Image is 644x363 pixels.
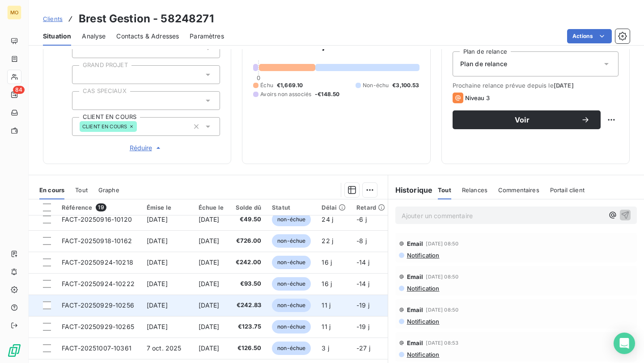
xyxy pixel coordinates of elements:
[322,280,332,287] span: 16 j
[407,339,424,346] span: Email
[322,301,330,309] span: 11 j
[406,351,440,358] span: Notification
[43,32,71,41] span: Situation
[406,285,440,292] span: Notification
[453,110,601,129] button: Voir
[356,301,369,309] span: -19 j
[272,299,311,312] span: non-échue
[438,186,451,194] span: Tout
[147,215,168,223] span: [DATE]
[426,340,458,346] span: [DATE] 08:53
[234,322,261,331] span: €123.75
[7,5,21,20] div: MO
[407,306,424,313] span: Email
[147,204,188,211] div: Émise le
[234,301,261,310] span: €242.83
[130,144,163,152] span: Réduire
[72,143,220,153] button: Réduire
[356,280,369,287] span: -14 j
[407,273,424,280] span: Email
[356,237,367,245] span: -8 j
[190,32,224,41] span: Paramètres
[356,204,385,211] div: Retard
[147,323,168,330] span: [DATE]
[199,258,220,266] span: [DATE]
[234,258,261,267] span: €242.00
[199,215,220,223] span: [DATE]
[272,277,311,291] span: non-échue
[260,81,273,89] span: Échu
[39,186,64,194] span: En cours
[498,186,539,194] span: Commentaires
[426,307,458,312] span: [DATE] 08:50
[388,185,433,195] h6: Historique
[406,252,440,259] span: Notification
[62,215,132,223] span: FACT-20250916-10120
[82,32,106,41] span: Analyse
[98,186,119,194] span: Graphe
[234,204,261,211] div: Solde dû
[407,240,424,247] span: Email
[322,215,333,223] span: 24 j
[62,258,133,266] span: FACT-20250924-10218
[80,71,87,79] input: Ajouter une valeur
[272,213,311,226] span: non-échue
[147,344,182,352] span: 7 oct. 2025
[199,323,220,330] span: [DATE]
[426,274,458,279] span: [DATE] 08:50
[463,116,581,123] span: Voir
[62,344,131,352] span: FACT-20251007-10361
[116,32,179,41] span: Contacts & Adresses
[356,215,367,223] span: -6 j
[234,344,261,353] span: €126.50
[82,124,127,129] span: CLIENT EN COURS
[234,279,261,288] span: €93.50
[147,258,168,266] span: [DATE]
[199,237,220,245] span: [DATE]
[315,90,339,98] span: -€148.50
[7,343,21,358] img: Logo LeanPay
[96,203,106,211] span: 19
[554,82,574,89] span: [DATE]
[147,237,168,245] span: [DATE]
[257,74,260,81] span: 0
[80,97,87,105] input: Ajouter une valeur
[199,301,220,309] span: [DATE]
[137,122,144,131] input: Ajouter une valeur
[62,237,132,245] span: FACT-20250918-10162
[43,15,63,22] span: Clients
[62,323,134,330] span: FACT-20250929-10265
[462,186,487,194] span: Relances
[62,301,134,309] span: FACT-20250929-10256
[43,14,63,23] a: Clients
[426,241,458,246] span: [DATE] 08:50
[62,280,135,287] span: FACT-20250924-10222
[75,186,88,194] span: Tout
[272,320,311,333] span: non-échue
[199,204,224,211] div: Échue le
[147,301,168,309] span: [DATE]
[363,81,389,89] span: Non-échu
[465,94,490,101] span: Niveau 3
[234,215,261,224] span: €49.50
[322,344,329,352] span: 3 j
[322,204,346,211] div: Délai
[614,333,635,354] div: Open Intercom Messenger
[62,203,136,211] div: Référence
[272,256,311,269] span: non-échue
[322,258,332,266] span: 16 j
[13,86,25,94] span: 84
[234,236,261,245] span: €726.00
[272,204,311,211] div: Statut
[392,81,419,89] span: €3,100.53
[199,280,220,287] span: [DATE]
[453,82,619,89] span: Prochaine relance prévue depuis le
[356,344,370,352] span: -27 j
[322,323,330,330] span: 11 j
[147,280,168,287] span: [DATE]
[272,342,311,355] span: non-échue
[567,29,612,43] button: Actions
[550,186,585,194] span: Portail client
[406,318,440,325] span: Notification
[460,59,507,68] span: Plan de relance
